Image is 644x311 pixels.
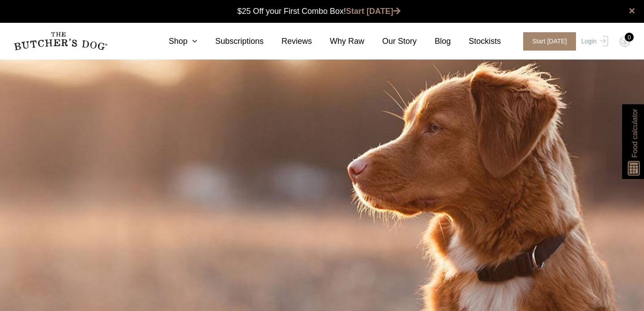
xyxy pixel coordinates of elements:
[579,32,608,51] a: Login
[619,36,631,47] img: TBD_Cart-Empty.png
[264,35,312,47] a: Reviews
[514,32,579,51] a: Start [DATE]
[346,7,401,16] a: Start [DATE]
[629,109,640,158] span: Food calculator
[451,35,501,47] a: Stockists
[197,35,264,47] a: Subscriptions
[364,35,417,47] a: Our Story
[312,35,364,47] a: Why Raw
[151,35,197,47] a: Shop
[417,35,451,47] a: Blog
[67,214,241,285] div: real food for dogs
[523,32,576,51] span: Start [DATE]
[629,5,635,16] a: close
[625,33,634,42] div: 0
